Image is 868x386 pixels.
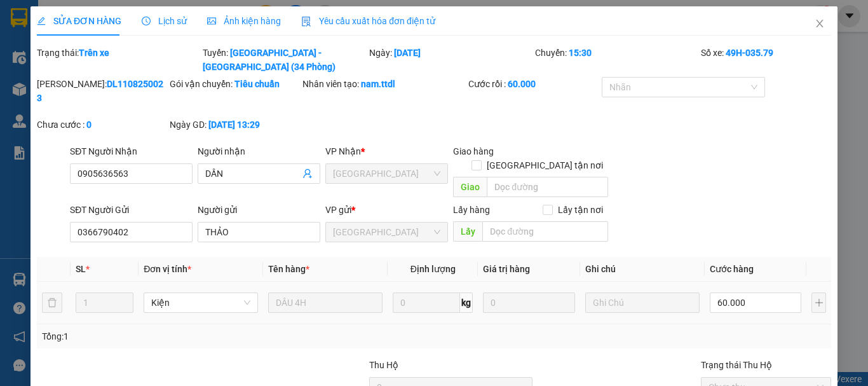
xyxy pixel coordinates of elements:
b: 49H-035.79 [726,48,773,58]
div: Nhân viên tạo: [302,77,466,91]
span: edit [37,17,46,25]
div: Tuyến: [201,46,367,74]
span: Cước hàng [710,264,754,274]
b: Tiêu chuẩn [234,79,280,89]
b: 0 [86,120,92,130]
span: Đơn vị tính [144,264,191,274]
span: Lấy tận nơi [552,203,607,217]
span: Lấy: [5,71,24,83]
div: Cước rồi : [468,77,599,91]
span: Tên hàng [268,264,309,274]
span: SL [76,264,86,274]
span: 0822115525 [5,53,81,69]
div: Người nhận [198,144,320,158]
div: Gói vận chuyển: [170,77,300,91]
span: VP Nhận [325,146,361,156]
div: Tổng: 1 [42,329,336,343]
input: Dọc đường [487,177,607,197]
b: 15:30 [569,48,592,58]
span: Thu Hộ [369,360,398,370]
span: Lấy hàng [453,205,490,215]
input: VD: Bàn, Ghế [268,293,383,313]
span: Giao: [121,71,144,83]
span: [GEOGRAPHIC_DATA] tận nơi [481,158,607,172]
b: Trên xe [79,48,109,58]
div: Chuyến: [534,46,700,74]
span: Lịch sử [142,16,187,26]
button: delete [42,293,62,313]
th: Ghi chú [580,257,705,282]
p: Nhận: [121,7,225,33]
span: 200.000 [26,88,71,102]
div: VP gửi [325,203,448,217]
span: close [815,18,825,29]
span: picture [207,17,216,25]
div: SĐT Người Gửi [70,203,193,217]
span: clock-circle [142,17,151,25]
span: Yêu cầu xuất hóa đơn điện tử [301,16,435,26]
span: [PERSON_NAME] [121,19,211,33]
div: Ngày: [367,46,533,74]
span: Giá trị hàng [483,264,530,274]
div: Chưa cước : [37,118,167,132]
div: Ngày GD: [170,118,300,132]
span: Lấy [453,221,482,242]
span: Giao hàng [453,146,494,156]
div: Trạng thái: [36,46,201,74]
span: SỬA ĐƠN HÀNG [37,16,121,26]
b: [GEOGRAPHIC_DATA] - [GEOGRAPHIC_DATA] (34 Phòng) [203,48,336,72]
div: Người gửi [198,203,320,217]
button: Close [802,6,837,42]
span: Định lượng [410,264,455,274]
span: 0394304931 [121,53,197,69]
b: [DATE] 13:29 [208,120,260,130]
div: Số xe: [700,46,832,74]
span: Kiện [151,293,250,312]
span: CR: [4,88,23,102]
b: 60.000 [508,79,536,89]
span: [GEOGRAPHIC_DATA] [5,19,119,33]
span: CC: [116,88,141,102]
input: Dọc đường [482,221,607,242]
input: 0 [483,293,574,313]
span: Đà Nẵng [333,164,440,183]
div: [PERSON_NAME]: [37,77,167,105]
button: plus [811,293,826,313]
b: DL1108250023 [37,79,163,103]
span: VI [5,35,18,51]
span: Giao [453,177,487,197]
b: [DATE] [393,48,420,58]
span: Ảnh kiện hàng [207,16,281,26]
div: SĐT Người Nhận [70,144,193,158]
span: Đà Lạt [333,223,440,242]
span: kg [460,293,473,313]
img: icon [301,17,311,27]
p: Gửi: [5,7,119,33]
input: Ghi Chú [585,293,700,313]
b: nam.ttdl [361,79,395,89]
span: 0 [134,88,141,102]
span: user-add [302,169,313,179]
span: [PERSON_NAME] [121,35,225,51]
div: Trạng thái Thu Hộ [701,358,831,372]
